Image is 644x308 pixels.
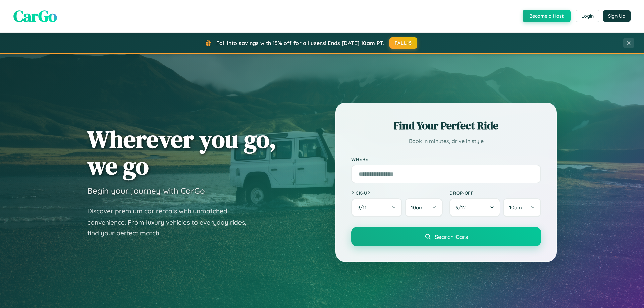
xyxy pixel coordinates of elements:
[351,190,443,196] label: Pick-up
[389,37,418,49] button: FALL15
[351,198,402,217] button: 9/11
[411,204,424,211] span: 10am
[449,198,500,217] button: 9/12
[503,198,541,217] button: 10am
[455,204,469,211] span: 9 / 12
[509,204,522,211] span: 10am
[87,126,276,179] h1: Wherever you go, we go
[576,10,599,22] button: Login
[351,227,541,246] button: Search Cars
[351,156,541,162] label: Where
[87,186,205,196] h3: Begin your journey with CarGo
[351,118,541,133] h2: Find Your Perfect Ride
[351,136,541,146] p: Book in minutes, drive in style
[13,5,57,27] span: CarGo
[87,206,255,239] p: Discover premium car rentals with unmatched convenience. From luxury vehicles to everyday rides, ...
[435,233,468,240] span: Search Cars
[405,198,443,217] button: 10am
[216,40,384,46] span: Fall into savings with 15% off for all users! Ends [DATE] 10am PT.
[523,10,571,22] button: Become a Host
[449,190,541,196] label: Drop-off
[357,204,370,211] span: 9 / 11
[603,10,631,22] button: Sign Up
